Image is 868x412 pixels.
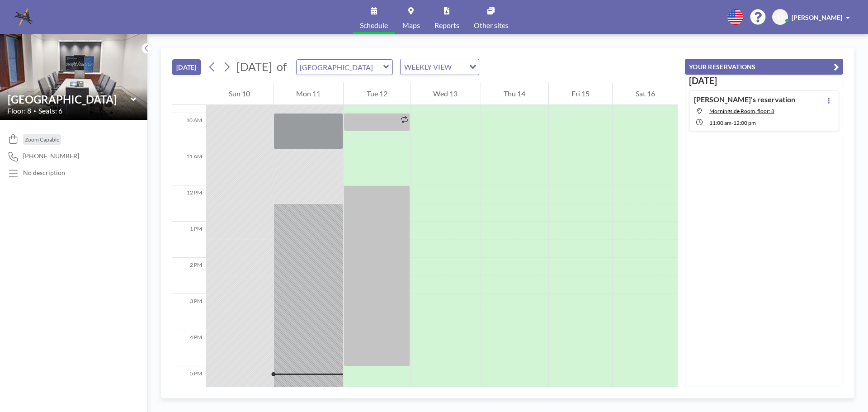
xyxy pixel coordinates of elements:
[401,59,479,75] div: Search for option
[172,294,206,330] div: 3 PM
[689,75,839,86] h3: [DATE]
[38,106,62,115] span: Seats: 6
[172,185,206,222] div: 12 PM
[694,95,795,104] h4: [PERSON_NAME]'s reservation
[172,149,206,185] div: 11 AM
[236,60,272,73] span: [DATE]
[733,119,756,126] span: 12:00 PM
[172,222,206,258] div: 1 PM
[777,13,783,21] span: SJ
[474,22,509,29] span: Other sites
[172,258,206,294] div: 2 PM
[410,82,481,105] div: Wed 13
[274,82,344,105] div: Mon 11
[360,22,388,29] span: Schedule
[8,93,131,106] input: West End Room
[685,59,843,75] button: YOUR RESERVATIONS
[25,136,59,143] span: Zoom Capable
[434,22,459,29] span: Reports
[33,108,36,114] span: •
[23,152,79,160] span: [PHONE_NUMBER]
[206,82,273,105] div: Sun 10
[172,59,201,75] button: [DATE]
[23,169,65,177] div: No description
[549,82,613,105] div: Fri 15
[402,22,420,29] span: Maps
[481,82,548,105] div: Thu 14
[709,119,731,126] span: 11:00 AM
[454,61,464,73] input: Search for option
[402,61,453,73] span: WEEKLY VIEW
[613,82,678,105] div: Sat 16
[277,60,287,74] span: of
[172,113,206,149] div: 10 AM
[792,14,842,21] span: [PERSON_NAME]
[297,60,383,75] input: West End Room
[709,108,774,114] span: Morningside Room, floor: 8
[172,330,206,366] div: 4 PM
[731,119,733,126] span: -
[172,366,206,403] div: 5 PM
[14,8,33,26] img: organization-logo
[7,106,31,115] span: Floor: 8
[344,82,410,105] div: Tue 12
